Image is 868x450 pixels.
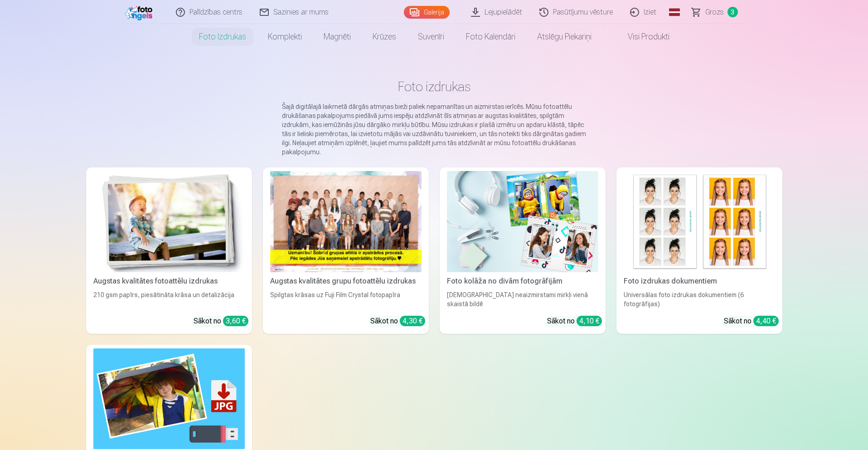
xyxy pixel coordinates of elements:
[188,24,257,49] a: Foto izdrukas
[93,348,245,450] img: Augstas izšķirtspējas digitālais fotoattēls JPG formātā
[86,167,252,334] a: Augstas kvalitātes fotoattēlu izdrukasAugstas kvalitātes fotoattēlu izdrukas210 gsm papīrs, piesā...
[282,102,587,157] p: Šajā digitālajā laikmetā dārgās atmiņas bieži paliek nepamanītas un aizmirstas ierīcēs. Mūsu foto...
[90,276,248,287] div: Augstas kvalitātes fotoattēlu izdrukas
[753,316,779,326] div: 4,40 €
[526,24,602,49] a: Atslēgu piekariņi
[362,24,407,49] a: Krūzes
[616,167,782,334] a: Foto izdrukas dokumentiemFoto izdrukas dokumentiemUniversālas foto izdrukas dokumentiem (6 fotogr...
[93,171,245,272] img: Augstas kvalitātes fotoattēlu izdrukas
[93,78,775,95] h1: Foto izdrukas
[443,290,602,308] div: [DEMOGRAPHIC_DATA] neaizmirstami mirkļi vienā skaistā bildē
[602,24,680,49] a: Visi produkti
[404,6,450,19] a: Galerija
[407,24,455,49] a: Suvenīri
[577,316,602,326] div: 4,10 €
[370,316,425,327] div: Sākot no
[705,7,724,18] span: Grozs
[455,24,526,49] a: Foto kalendāri
[267,276,425,287] div: Augstas kvalitātes grupu fotoattēlu izdrukas
[125,4,155,20] img: /fa1
[727,7,738,17] span: 3
[624,171,775,272] img: Foto izdrukas dokumentiem
[620,290,779,308] div: Universālas foto izdrukas dokumentiem (6 fotogrāfijas)
[90,290,248,308] div: 210 gsm papīrs, piesātināta krāsa un detalizācija
[267,290,425,308] div: Spilgtas krāsas uz Fuji Film Crystal fotopapīra
[313,24,362,49] a: Magnēti
[263,167,429,334] a: Augstas kvalitātes grupu fotoattēlu izdrukasSpilgtas krāsas uz Fuji Film Crystal fotopapīraSākot ...
[194,316,248,327] div: Sākot no
[257,24,313,49] a: Komplekti
[223,316,248,326] div: 3,60 €
[400,316,425,326] div: 4,30 €
[620,276,779,287] div: Foto izdrukas dokumentiem
[440,167,606,334] a: Foto kolāža no divām fotogrāfijāmFoto kolāža no divām fotogrāfijām[DEMOGRAPHIC_DATA] neaizmirstam...
[547,316,602,327] div: Sākot no
[447,171,598,272] img: Foto kolāža no divām fotogrāfijām
[443,276,602,287] div: Foto kolāža no divām fotogrāfijām
[724,316,779,327] div: Sākot no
